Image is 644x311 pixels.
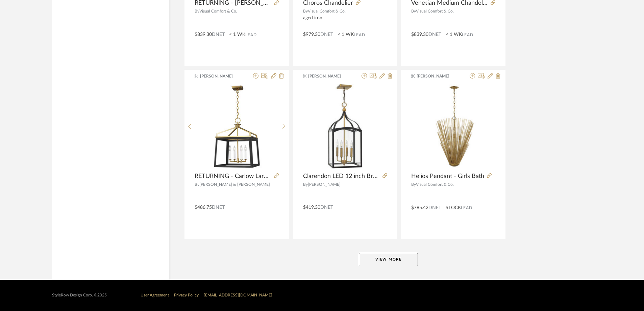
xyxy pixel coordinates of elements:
span: STOCK [446,204,461,212]
span: Visual Comfort & Co. [416,182,454,186]
span: Visual Comfort & Co. [416,9,454,13]
span: Helios Pendant - Girls Bath [411,173,484,180]
span: DNET [212,205,225,210]
a: [EMAIL_ADDRESS][DOMAIN_NAME] [204,293,272,297]
span: RETURNING - Carlow Large Lantern [195,173,271,180]
span: By [303,182,308,186]
button: View More [359,253,418,266]
span: [PERSON_NAME] [200,73,243,79]
span: DNET [320,205,333,210]
span: [PERSON_NAME] [308,182,341,186]
span: DNET [212,32,225,37]
span: By [303,9,308,13]
span: [PERSON_NAME] & [PERSON_NAME] [199,182,270,186]
span: $419.30 [303,205,320,210]
span: DNET [428,205,441,210]
span: Lead [461,205,472,210]
div: aged iron [303,15,387,27]
span: By [195,182,199,186]
div: StyleRow Design Corp. ©2025 [52,293,107,298]
img: Helios Pendant - Girls Bath [411,84,495,169]
a: Privacy Policy [174,293,199,297]
span: By [411,9,416,13]
span: [PERSON_NAME] [417,73,459,79]
span: Lead [354,32,365,37]
span: Visual Comfort & Co. [308,9,346,13]
span: DNET [320,32,333,37]
span: [PERSON_NAME] [308,73,351,79]
span: Lead [245,32,257,37]
img: RETURNING - Carlow Large Lantern [195,85,279,169]
img: Clarendon LED 12 inch Bronze with Heirloom Brass Light [303,84,387,169]
span: < 1 WK [338,31,354,38]
span: Visual Comfort & Co. [199,9,237,13]
span: $979.30 [303,32,320,37]
span: $486.75 [195,205,212,210]
a: User Agreement [141,293,169,297]
span: By [411,182,416,186]
span: $839.30 [411,32,428,37]
span: < 1 WK [446,31,462,38]
span: DNET [428,32,441,37]
span: By [195,9,199,13]
span: $839.30 [195,32,212,37]
span: < 1 WK [229,31,245,38]
span: Clarendon LED 12 inch Bronze with Heirloom Brass Light [303,173,380,180]
span: Lead [462,32,473,37]
span: $785.42 [411,205,428,210]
